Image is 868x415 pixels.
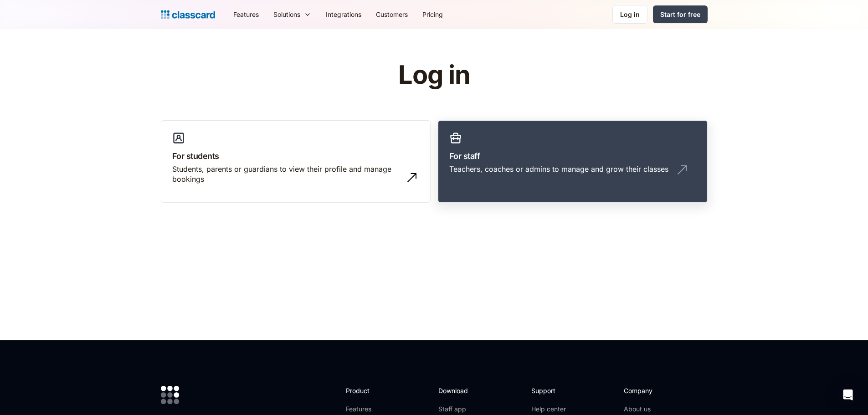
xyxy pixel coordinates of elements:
[449,150,696,162] h3: For staff
[266,4,318,25] div: Solutions
[226,4,266,25] a: Features
[346,386,395,395] h2: Product
[172,150,419,162] h3: For students
[449,164,668,174] div: Teachers, coaches or admins to manage and grow their classes
[369,4,415,25] a: Customers
[415,4,450,25] a: Pricing
[346,405,395,414] a: Features
[624,405,684,414] a: About us
[161,120,431,203] a: For studentsStudents, parents or guardians to view their profile and manage bookings
[438,405,476,414] a: Staff app
[653,5,708,23] a: Start for free
[837,384,859,406] div: Open Intercom Messenger
[531,405,568,414] a: Help center
[660,10,700,19] div: Start for free
[620,10,640,19] div: Log in
[531,386,568,395] h2: Support
[612,5,647,24] a: Log in
[289,61,579,89] h1: Log in
[438,386,476,395] h2: Download
[624,386,684,395] h2: Company
[161,8,215,21] a: Logo
[318,4,369,25] a: Integrations
[438,120,708,203] a: For staffTeachers, coaches or admins to manage and grow their classes
[172,164,401,184] div: Students, parents or guardians to view their profile and manage bookings
[273,10,300,19] div: Solutions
